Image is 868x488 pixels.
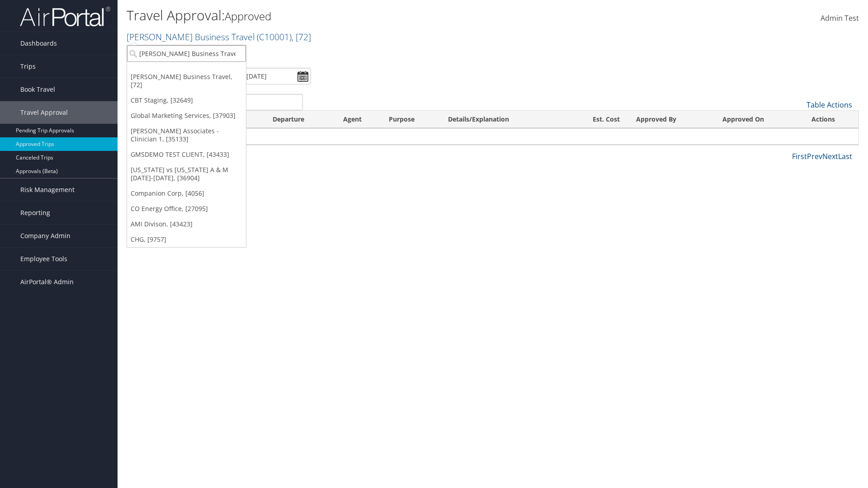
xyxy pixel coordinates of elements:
[20,55,36,78] span: Trips
[127,128,859,145] td: No data available in table
[792,151,807,161] a: First
[127,69,246,93] a: [PERSON_NAME] Business Travel, [72]
[127,147,246,162] a: GMSDEMO TEST CLIENT, [43433]
[127,6,615,25] h1: Travel Approval:
[714,111,803,128] th: Approved On: activate to sort column ascending
[803,111,859,128] th: Actions
[821,13,859,23] span: Admin Test
[807,151,822,161] a: Prev
[20,6,110,27] img: airportal-logo.png
[335,111,381,128] th: Agent
[127,162,246,186] a: [US_STATE] vs [US_STATE] A & M [DATE]-[DATE], [36904]
[381,111,439,128] th: Purpose
[838,151,852,161] a: Last
[127,216,246,232] a: AMI Divison, [43423]
[20,32,57,55] span: Dashboards
[440,111,566,128] th: Details/Explanation
[264,111,335,128] th: Departure: activate to sort column ascending
[822,151,838,161] a: Next
[257,31,292,43] span: ( C10001 )
[20,178,75,201] span: Risk Management
[807,100,852,110] a: Table Actions
[566,111,628,128] th: Est. Cost: activate to sort column ascending
[127,47,615,59] p: Filter:
[20,78,55,101] span: Book Travel
[127,186,246,201] a: Companion Corp, [4056]
[127,232,246,247] a: CHG, [9757]
[216,68,311,84] input: [DATE] - [DATE]
[127,123,246,147] a: [PERSON_NAME] Associates - Clinician 1, [35133]
[20,202,50,224] span: Reporting
[127,93,246,108] a: CBT Staging, [32649]
[127,108,246,123] a: Global Marketing Services, [37903]
[20,225,71,247] span: Company Admin
[127,31,311,43] a: [PERSON_NAME] Business Travel
[225,9,271,23] small: Approved
[127,201,246,216] a: CO Energy Office, [27095]
[821,5,859,33] a: Admin Test
[292,31,311,43] span: , [ 72 ]
[20,248,67,270] span: Employee Tools
[127,45,246,62] input: Search Accounts
[20,271,74,293] span: AirPortal® Admin
[628,111,715,128] th: Approved By: activate to sort column ascending
[20,101,68,124] span: Travel Approval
